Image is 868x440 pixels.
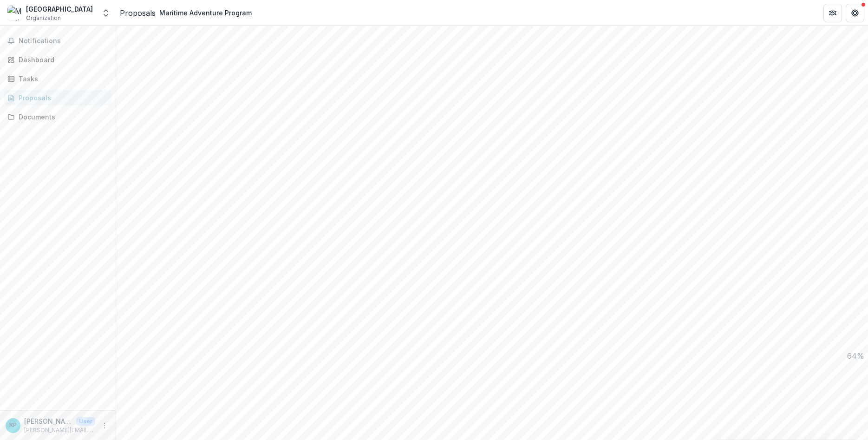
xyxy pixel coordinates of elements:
a: Tasks [4,71,112,86]
div: Proposals [19,93,104,103]
a: Proposals [120,7,156,19]
div: Dashboard [19,55,104,65]
button: Notifications [4,33,112,48]
nav: breadcrumb [120,6,255,20]
button: Partners [823,4,842,22]
img: Mystic Seaport Museum [7,6,22,20]
p: [PERSON_NAME][EMAIL_ADDRESS][DOMAIN_NAME] [24,426,95,434]
div: Documents [19,112,104,122]
button: More [99,420,110,431]
p: [PERSON_NAME] [24,416,72,426]
a: Dashboard [4,52,112,67]
p: User [76,417,95,426]
button: Get Help [846,4,864,22]
p: 64 % [847,350,864,361]
span: Organization [26,14,61,22]
button: Open entity switcher [99,4,112,22]
div: Maritime Adventure Program [159,8,252,18]
a: Proposals [4,90,112,105]
div: Tasks [19,74,104,84]
div: Kerrie Pezzo [9,422,17,428]
span: Notifications [19,37,108,45]
a: Documents [4,109,112,125]
div: [GEOGRAPHIC_DATA] [26,4,93,14]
